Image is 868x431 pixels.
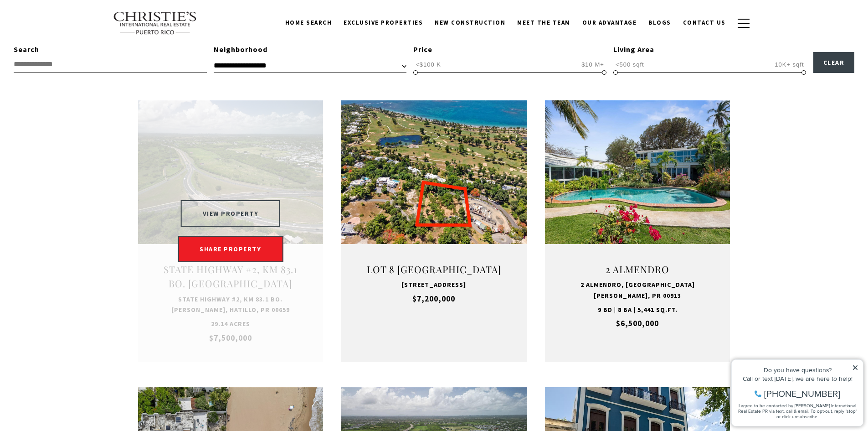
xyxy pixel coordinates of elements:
span: 10K+ sqft [772,60,806,69]
span: [PHONE_NUMBER] [37,43,113,52]
button: button [732,10,755,36]
a: Open this option [138,100,324,362]
a: Our Advantage [576,14,643,31]
a: New Construction [429,14,511,31]
button: VIEW PROPERTY [181,200,281,227]
div: Do you have questions? [10,21,132,27]
a: Home Search [279,14,338,31]
span: I agree to be contacted by [PERSON_NAME] International Real Estate PR via text, call & email. To ... [11,56,130,73]
div: Neighborhood [214,44,407,56]
div: Call or text [DATE], we are here to help! [10,29,132,36]
button: Clear [813,52,855,73]
span: Exclusive Properties [344,19,423,26]
div: Search [14,44,207,56]
span: <500 sqft [613,60,647,69]
span: <$100 K [413,60,443,69]
span: Blogs [648,19,671,26]
a: Meet the Team [511,14,576,31]
span: New Construction [435,19,505,26]
span: Our Advantage [582,19,637,26]
img: Christie's International Real Estate text transparent background [113,11,198,35]
a: Exclusive Properties [338,14,429,31]
span: Contact Us [683,19,726,26]
a: SHARE PROPERTY [178,236,283,262]
a: Blogs [642,14,677,31]
div: Living Area [613,44,806,56]
div: Price [413,44,606,56]
span: $10 M+ [579,60,606,69]
a: VIEW PROPERTY [176,201,285,209]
